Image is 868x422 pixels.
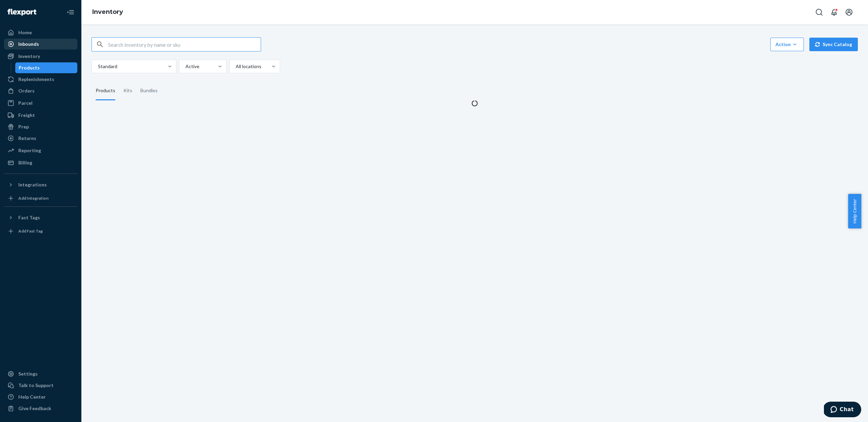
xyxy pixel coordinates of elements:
[18,135,36,142] div: Returns
[18,53,40,60] div: Inventory
[18,123,29,130] div: Prep
[140,81,158,100] div: Bundles
[18,214,40,221] div: Fast Tags
[4,145,77,156] a: Reporting
[4,98,77,108] a: Parcel
[18,181,47,188] div: Integrations
[4,39,77,49] a: Inbounds
[18,76,54,83] div: Replenishments
[4,27,77,38] a: Home
[18,382,54,389] div: Talk to Support
[842,5,856,19] button: Open account menu
[235,63,236,70] input: All locations
[812,5,826,19] button: Open Search Box
[18,29,32,36] div: Home
[7,9,36,16] img: Flexport logo
[4,403,77,414] button: Give Feedback
[848,194,861,228] button: Help Center
[4,110,77,121] a: Freight
[4,368,77,379] a: Settings
[4,51,77,62] a: Inventory
[18,147,41,154] div: Reporting
[123,81,132,100] div: Kits
[18,100,33,106] div: Parcel
[4,121,77,132] a: Prep
[18,370,38,377] div: Settings
[18,394,46,400] div: Help Center
[4,212,77,223] button: Fast Tags
[18,159,32,166] div: Billing
[18,228,43,234] div: Add Fast Tag
[64,5,77,19] button: Close Navigation
[185,63,185,70] input: Active
[809,38,858,51] button: Sync Catalog
[108,38,261,51] input: Search inventory by name or sku
[18,405,51,412] div: Give Feedback
[4,193,77,204] a: Add Integration
[4,85,77,96] a: Orders
[97,63,98,70] input: Standard
[18,112,35,119] div: Freight
[87,2,129,22] ol: breadcrumbs
[4,133,77,144] a: Returns
[4,179,77,190] button: Integrations
[15,62,78,73] a: Products
[824,402,861,419] iframe: Opens a widget where you can chat to one of our agents
[775,41,799,48] div: Action
[18,87,35,94] div: Orders
[18,195,48,201] div: Add Integration
[4,391,77,402] a: Help Center
[18,41,39,47] div: Inbounds
[92,8,123,16] a: Inventory
[19,64,40,71] div: Products
[770,38,804,51] button: Action
[4,226,77,237] a: Add Fast Tag
[827,5,841,19] button: Open notifications
[4,74,77,85] a: Replenishments
[96,81,115,100] div: Products
[4,157,77,168] a: Billing
[4,380,77,391] button: Talk to Support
